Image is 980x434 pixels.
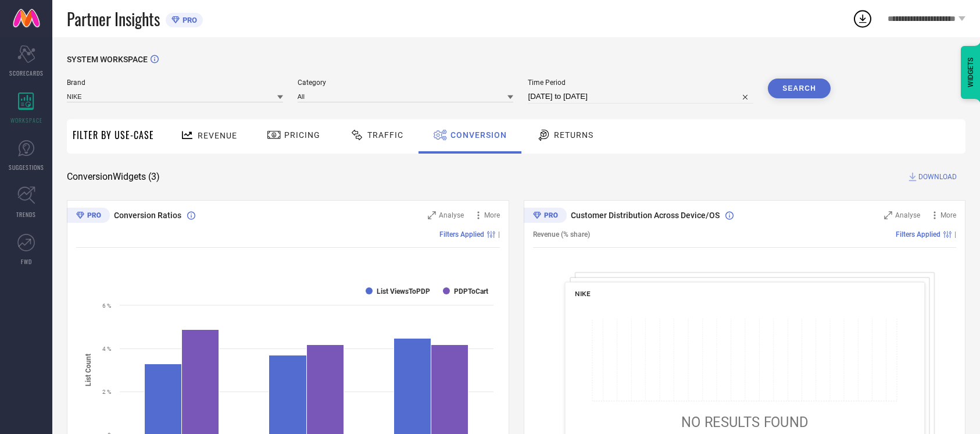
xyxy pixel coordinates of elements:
[852,8,873,29] div: Open download list
[21,257,32,266] span: FWD
[498,230,500,239] span: |
[895,211,920,219] span: Analyse
[180,16,197,24] span: PRO
[528,90,753,104] input: Select time period
[439,211,464,219] span: Analyse
[528,79,753,87] span: Time Period
[10,116,42,124] span: WORKSPACE
[954,230,956,239] span: |
[9,163,44,172] span: SUGGESTIONS
[284,130,320,140] span: Pricing
[67,55,148,64] span: SYSTEM WORKSPACE
[554,130,593,140] span: Returns
[67,7,160,31] span: Partner Insights
[918,171,957,183] span: DOWNLOAD
[73,128,154,142] span: Filter By Use-Case
[450,130,507,140] span: Conversion
[102,389,111,395] text: 2 %
[940,211,956,219] span: More
[524,208,567,225] div: Premium
[367,130,403,140] span: Traffic
[439,230,484,239] span: Filters Applied
[571,211,720,220] span: Customer Distribution Across Device/OS
[67,171,160,183] span: Conversion Widgets ( 3 )
[454,287,488,296] text: PDPToCart
[67,208,110,225] div: Premium
[896,230,940,239] span: Filters Applied
[67,79,283,87] span: Brand
[16,210,36,219] span: TRENDS
[377,287,430,296] text: List ViewsToPDP
[575,290,590,298] span: NIKE
[681,414,808,430] span: NO RESULTS FOUND
[9,69,44,77] span: SCORECARDS
[884,211,892,219] svg: Zoom
[102,303,111,309] text: 6 %
[198,131,237,140] span: Revenue
[298,79,514,87] span: Category
[768,79,831,98] button: Search
[428,211,436,219] svg: Zoom
[114,211,181,220] span: Conversion Ratios
[533,230,590,239] span: Revenue (% share)
[102,346,111,352] text: 4 %
[84,354,92,386] tspan: List Count
[484,211,500,219] span: More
